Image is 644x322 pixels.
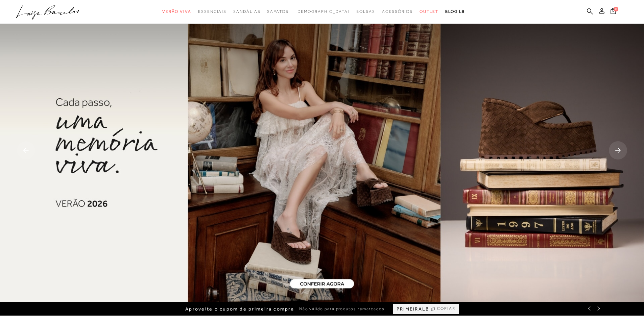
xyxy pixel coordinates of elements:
[233,9,260,14] span: Sandálias
[267,5,288,18] a: categoryNavScreenReaderText
[299,306,386,312] span: Não válido para produtos remarcados.
[445,5,465,18] a: BLOG LB
[382,9,413,14] span: Acessórios
[397,306,429,312] span: PRIMEIRALB
[382,5,413,18] a: categoryNavScreenReaderText
[420,9,438,14] span: Outlet
[437,305,455,312] span: COPIAR
[614,7,618,11] span: 0
[233,5,260,18] a: categoryNavScreenReaderText
[185,306,294,312] span: Aproveite o cupom de primeira compra
[609,7,618,17] button: 0
[267,9,288,14] span: Sapatos
[162,9,191,14] span: Verão Viva
[295,9,350,14] span: [DEMOGRAPHIC_DATA]
[356,5,375,18] a: categoryNavScreenReaderText
[162,5,191,18] a: categoryNavScreenReaderText
[420,5,438,18] a: categoryNavScreenReaderText
[295,5,350,18] a: noSubCategoriesText
[445,9,465,14] span: BLOG LB
[198,9,226,14] span: Essenciais
[356,9,375,14] span: Bolsas
[198,5,226,18] a: categoryNavScreenReaderText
